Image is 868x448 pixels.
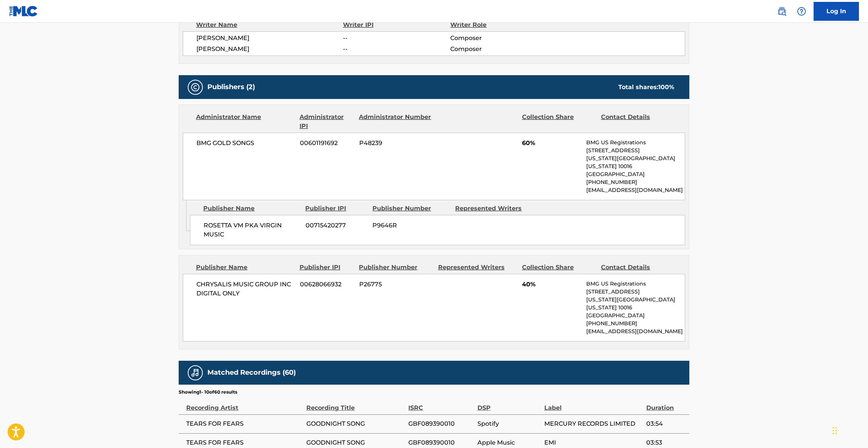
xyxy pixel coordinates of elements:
div: Contact Details [601,113,674,131]
iframe: Chat Widget [830,412,868,448]
span: TEARS FOR FEARS [186,438,303,447]
div: Publisher IPI [300,263,353,272]
p: BMG US Registrations [586,280,685,288]
span: 03:53 [646,438,686,447]
div: Writer Role [450,20,548,29]
span: GBF089390010 [408,419,473,428]
span: P9646R [372,221,449,230]
p: [US_STATE][GEOGRAPHIC_DATA][US_STATE] 10016 [586,154,685,170]
div: Represented Writers [438,263,516,272]
div: ISRC [408,395,473,412]
span: 00715420277 [306,221,367,230]
div: Administrator Number [359,113,432,131]
div: Publisher Name [196,263,294,272]
span: Composer [450,34,548,43]
p: [PHONE_NUMBER] [586,320,685,328]
span: 100 % [658,83,674,91]
span: BMG GOLD SONGS [196,139,294,148]
h5: Matched Recordings (60) [207,368,296,377]
div: Total shares: [618,83,674,92]
p: [GEOGRAPHIC_DATA] [586,312,685,320]
p: [GEOGRAPHIC_DATA] [586,170,685,178]
p: [STREET_ADDRESS] [586,147,685,154]
img: Publishers [191,83,200,92]
span: -- [343,45,450,54]
span: GOODNIGHT SONG [306,438,405,447]
div: Label [544,395,643,412]
div: Publisher IPI [305,204,367,213]
p: [EMAIL_ADDRESS][DOMAIN_NAME] [586,186,685,194]
div: Duration [646,395,686,412]
img: MLC Logo [9,6,38,17]
span: GBF089390010 [408,438,473,447]
img: help [797,7,806,16]
span: [PERSON_NAME] [196,45,343,54]
p: Showing 1 - 10 of 60 results [179,389,237,395]
span: 00601191692 [300,139,354,148]
span: -- [343,34,450,43]
span: TEARS FOR FEARS [186,419,303,428]
div: Collection Share [522,263,595,272]
div: Collection Share [522,113,595,131]
div: Writer IPI [343,20,451,29]
span: 03:54 [646,419,686,428]
a: Log In [814,2,859,21]
div: Administrator Name [196,113,294,131]
span: CHRYSALIS MUSIC GROUP INC DIGITAL ONLY [196,280,294,298]
div: Administrator IPI [300,113,353,131]
div: Publisher Number [372,204,449,213]
div: Writer Name [196,20,343,29]
span: 00628066932 [300,280,354,289]
span: Spotify [477,419,541,428]
h5: Publishers (2) [207,83,255,91]
a: Public Search [774,4,789,19]
span: P48239 [359,139,432,148]
p: [PHONE_NUMBER] [586,178,685,186]
span: EMI [544,438,643,447]
span: 40% [522,280,581,289]
div: Publisher Name [203,204,300,213]
div: Recording Artist [186,395,303,412]
div: DSP [477,395,541,412]
span: 60% [522,139,581,148]
div: Recording Title [306,395,405,412]
span: P26775 [359,280,432,289]
p: [STREET_ADDRESS] [586,288,685,296]
div: Drag [832,419,837,442]
p: [EMAIL_ADDRESS][DOMAIN_NAME] [586,328,685,335]
div: Help [794,4,809,19]
p: BMG US Registrations [586,139,685,147]
span: ROSETTA VM PKA VIRGIN MUSIC [204,221,300,239]
span: GOODNIGHT SONG [306,419,405,428]
img: Matched Recordings [191,368,200,377]
div: Represented Writers [455,204,532,213]
img: search [777,7,786,16]
span: Composer [450,45,548,54]
span: MERCURY RECORDS LIMITED [544,419,643,428]
p: [US_STATE][GEOGRAPHIC_DATA][US_STATE] 10016 [586,296,685,312]
span: [PERSON_NAME] [196,34,343,43]
div: Publisher Number [359,263,432,272]
span: Apple Music [477,438,541,447]
div: Contact Details [601,263,674,272]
